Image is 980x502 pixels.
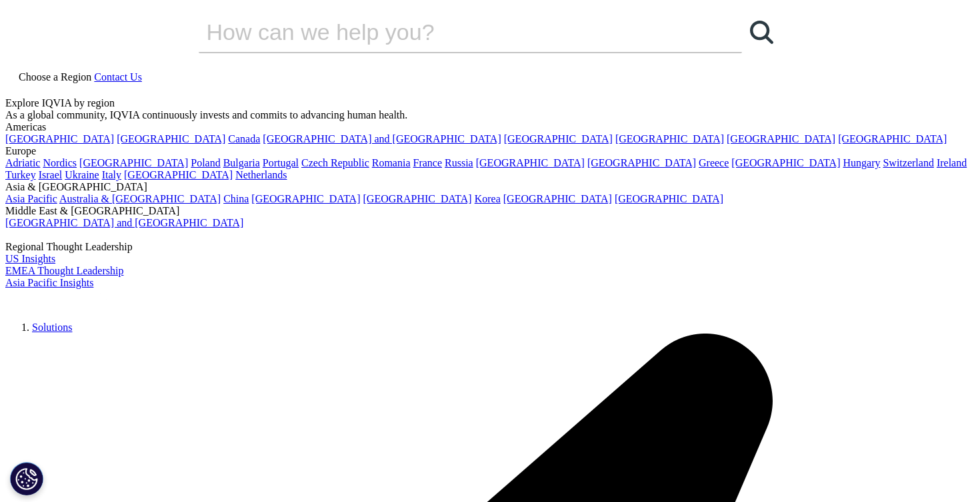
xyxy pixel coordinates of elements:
a: Czech Republic [301,157,369,168]
a: Turkey [5,169,36,180]
svg: Search [750,21,773,44]
div: As a global community, IQVIA continuously invests and commits to advancing human health. [5,109,975,121]
div: Explore IQVIA by region [5,97,975,109]
a: Ireland [937,157,967,168]
a: Search [742,12,782,52]
a: Hungary [843,157,880,168]
a: Asia Pacific Insights [5,277,93,288]
div: Americas [5,121,975,133]
a: [GEOGRAPHIC_DATA] [124,169,233,180]
a: US Insights [5,253,55,264]
a: [GEOGRAPHIC_DATA] [476,157,585,168]
a: Solutions [32,322,72,333]
a: Ukraine [65,169,99,180]
a: [GEOGRAPHIC_DATA] and [GEOGRAPHIC_DATA] [5,217,243,228]
a: Netherlands [235,169,287,180]
div: Asia & [GEOGRAPHIC_DATA] [5,181,975,193]
div: Middle East & [GEOGRAPHIC_DATA] [5,205,975,217]
a: [GEOGRAPHIC_DATA] [838,133,947,144]
a: [GEOGRAPHIC_DATA] [615,193,723,204]
a: [GEOGRAPHIC_DATA] [79,157,188,168]
a: Korea [475,193,501,204]
img: IQVIA Healthcare Information Technology and Pharma Clinical Research Company [5,289,112,308]
a: France [413,157,443,168]
a: Poland [191,157,220,168]
div: Europe [5,145,975,157]
button: Cookies Settings [10,462,43,495]
a: [GEOGRAPHIC_DATA] [504,133,613,144]
a: Australia & [GEOGRAPHIC_DATA] [59,193,221,204]
a: [GEOGRAPHIC_DATA] [503,193,612,204]
a: [GEOGRAPHIC_DATA] [117,133,225,144]
a: [GEOGRAPHIC_DATA] [363,193,472,204]
input: Search [199,12,704,52]
a: Bulgaria [223,157,260,168]
a: Switzerland [883,157,933,168]
a: Italy [102,169,121,180]
a: Adriatic [5,157,40,168]
a: [GEOGRAPHIC_DATA] [587,157,696,168]
a: Israel [39,169,63,180]
a: [GEOGRAPHIC_DATA] [731,157,840,168]
a: Nordics [43,157,77,168]
a: Portugal [263,157,299,168]
a: Asia Pacific [5,193,57,204]
a: China [223,193,249,204]
a: [GEOGRAPHIC_DATA] [5,133,114,144]
a: [GEOGRAPHIC_DATA] [251,193,360,204]
span: Choose a Region [19,71,91,83]
a: EMEA Thought Leadership [5,265,123,276]
a: Greece [699,157,729,168]
a: [GEOGRAPHIC_DATA] [615,133,724,144]
a: [GEOGRAPHIC_DATA] and [GEOGRAPHIC_DATA] [263,133,501,144]
a: [GEOGRAPHIC_DATA] [727,133,835,144]
a: Canada [228,133,260,144]
a: Romania [372,157,411,168]
div: Regional Thought Leadership [5,241,975,253]
a: Russia [445,157,473,168]
a: Contact Us [94,71,142,83]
